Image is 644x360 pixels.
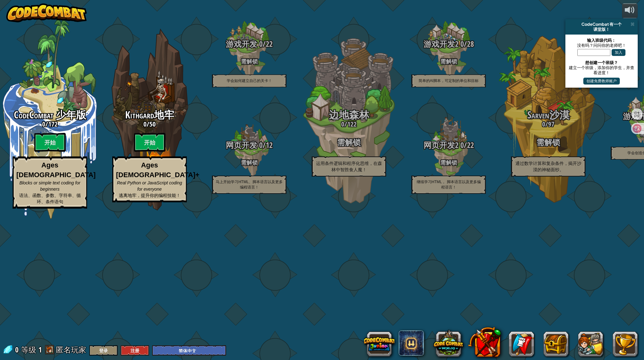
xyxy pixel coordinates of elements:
[14,108,86,122] span: CodeCombat 少年版
[299,138,399,147] h3: 需解锁
[199,58,299,64] h4: 需解锁
[199,141,299,150] h3: /
[48,119,58,129] span: 172
[515,161,581,172] span: 通过数学计算和复杂条件，揭开沙漠的神秘面纱。
[498,120,598,128] h3: /
[116,161,199,179] strong: Ages [DEMOGRAPHIC_DATA]+
[569,60,635,65] div: 想创建一个班级？
[149,119,156,129] span: 50
[568,27,635,32] div: 课堂版！
[467,39,474,49] span: 28
[216,180,283,189] span: 马上开始学习HTML、脚本语言以及更多编程语言！
[266,140,273,150] span: 12
[42,119,45,129] span: 0
[16,161,96,179] strong: Ages [DEMOGRAPHIC_DATA]
[498,138,598,147] h3: 需解锁
[569,38,635,43] div: 输入班级代码：
[125,108,174,122] span: Kithgard地牢
[119,193,180,198] span: 逃离地牢，提升你的编程技能！
[419,79,479,83] span: 简单的AI脚本，可定制的单位和目标
[117,180,182,192] span: Real Python or JavaScript coding for everyone
[100,20,199,219] div: Complete previous world to unlock
[399,58,498,64] h4: 需解锁
[266,39,273,49] span: 22
[21,345,36,355] span: 等级
[568,22,635,27] div: CodeCombat 有一个
[19,180,80,192] span: Blocks or simple text coding for beginners
[399,141,498,150] h3: /
[458,39,464,49] span: 0
[424,39,458,49] span: 游戏开发2
[347,119,357,129] span: 122
[227,79,272,83] span: 学会如何建立自己的关卡！
[548,119,554,129] span: 97
[121,345,149,356] button: 注册
[569,65,635,75] div: 建立一个班级，添加你的学生，并查看进度！
[134,133,165,152] btn: 开始
[6,3,87,22] img: CodeCombat - Learn how to code by playing a game
[622,3,638,18] button: 音量调节
[341,119,344,129] span: 0
[199,40,299,48] h3: /
[257,140,263,150] span: 0
[612,49,625,56] button: 加入
[19,193,81,204] span: 语法、函数、参数、字符串、循环、条件语句
[467,140,474,150] span: 22
[424,140,458,150] span: 网页开发2
[399,40,498,48] h3: /
[38,345,42,355] span: 1
[199,160,299,166] h4: 需解锁
[569,43,635,48] div: 没有吗？问问你的老师吧！
[34,133,66,152] btn: 开始
[417,180,481,189] span: 继续学习HTML， 脚本语言以及更多编程语言！
[56,345,86,355] span: 匿名玩家
[542,119,545,129] span: 0
[458,140,464,150] span: 0
[527,108,569,122] span: Sarven沙漠
[15,345,20,355] span: 0
[226,39,257,49] span: 游戏开发
[100,120,199,128] h3: /
[257,39,263,49] span: 0
[583,78,620,85] button: 创建免费教师账户
[329,108,369,122] span: 边地森林
[316,161,382,172] span: 运用条件逻辑和程序化思维，在森林中智胜食人魔！
[226,140,257,150] span: 网页开发
[89,345,118,356] button: 登录
[143,119,147,129] span: 0
[399,160,498,166] h4: 需解锁
[299,120,399,128] h3: /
